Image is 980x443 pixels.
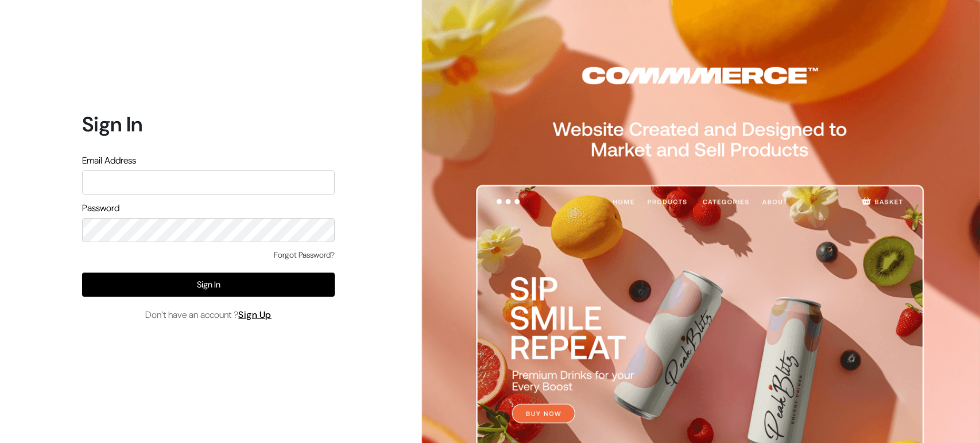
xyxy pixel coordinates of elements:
[238,309,272,321] a: Sign Up
[82,201,119,215] label: Password
[274,249,335,261] a: Forgot Password?
[82,154,136,168] label: Email Address
[145,308,272,322] span: Don’t have an account ?
[82,273,335,297] button: Sign In
[82,112,335,137] h1: Sign In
